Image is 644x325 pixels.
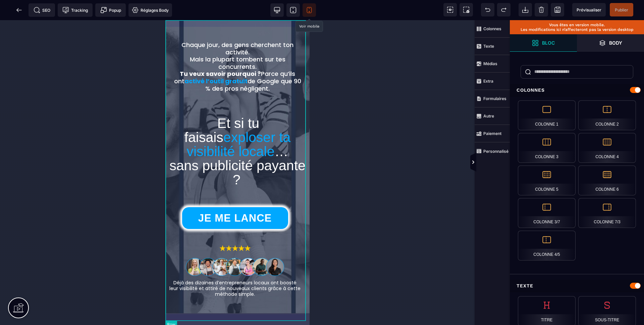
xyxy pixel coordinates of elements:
span: Voir mobile [303,3,316,17]
strong: Body [609,40,622,45]
span: Réglages Body [132,7,169,13]
div: Colonne 3/7 [518,198,576,228]
span: Popup [100,7,121,13]
span: Tracking [62,7,88,13]
span: Texte [475,38,510,55]
span: Voir bureau [270,3,284,17]
div: Colonne 6 [578,166,636,195]
button: JE ME LANCE [17,187,123,209]
strong: Formulaires [483,96,506,101]
span: Afficher les vues [510,152,517,173]
span: Colonnes [475,20,510,38]
span: Et si tu faisais … sans publicité payante ? [4,89,140,174]
span: Voir les composants [443,3,457,16]
span: Enregistrer le contenu [610,3,633,16]
strong: Texte [483,44,494,49]
span: Ouvrir les calques [577,34,644,52]
div: Colonne 2 [578,100,636,130]
span: Personnalisé [475,142,510,160]
span: Formulaires [475,90,510,107]
b: Tu veux savoir pourquoi ? [14,49,96,58]
span: Nettoyage [535,3,548,16]
b: activé l’outil gratuit [19,57,82,65]
span: Prévisualiser [577,7,601,12]
strong: Médias [483,61,497,66]
span: Code de suivi [58,3,93,17]
span: Métadata SEO [29,3,55,17]
p: Les modifications ici n’affecteront pas la version desktop [513,27,641,32]
strong: Autre [483,113,494,119]
span: Retour [12,3,26,17]
strong: Colonnes [483,26,501,31]
span: Ouvrir les blocs [510,34,577,52]
span: Médias [475,55,510,73]
span: Favicon [128,3,172,17]
span: Créer une alerte modale [95,3,126,17]
p: Chaque jour, des gens cherchent ton activité. Mais la plupart tombent sur tes concurrents. Parce ... [7,21,138,72]
strong: Bloc [542,40,555,45]
span: Autre [475,107,510,125]
div: Colonne 1 [518,100,576,130]
strong: Paiement [483,131,501,136]
span: Paiement [475,125,510,142]
span: Capture d'écran [460,3,473,16]
span: Importer [519,3,532,16]
div: Colonnes [510,84,644,96]
div: Texte [510,280,644,292]
div: Colonne 7/3 [578,198,636,228]
p: Vous êtes en version mobile. [513,22,641,27]
span: Défaire [481,3,494,16]
span: Enregistrer [551,3,564,16]
img: 1063856954d7fde9abfebc33ed0d6fdb_portrait_eleve_formation_fiche_google.png [20,237,119,257]
span: Publier [615,7,628,12]
span: Extra [475,73,510,90]
p: Déjà des dizaines d’entrepreneurs locaux ont boosté leur visibilité et attiré de nouveaux clients... [3,260,136,277]
div: Colonne 4/5 [518,231,576,261]
div: Colonne 5 [518,166,576,195]
span: SEO [34,7,50,13]
strong: Extra [483,79,493,84]
span: Voir tablette [286,3,300,17]
div: Colonne 3 [518,133,576,163]
img: 9a6f46f374ff9e5a2dd4d857b5b3b2a1_5_e%CC%81toiles_formation.png [53,222,87,233]
span: Rétablir [497,3,511,16]
strong: Personnalisé [483,149,508,154]
span: Aperçu [572,3,606,16]
div: Colonne 4 [578,133,636,163]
